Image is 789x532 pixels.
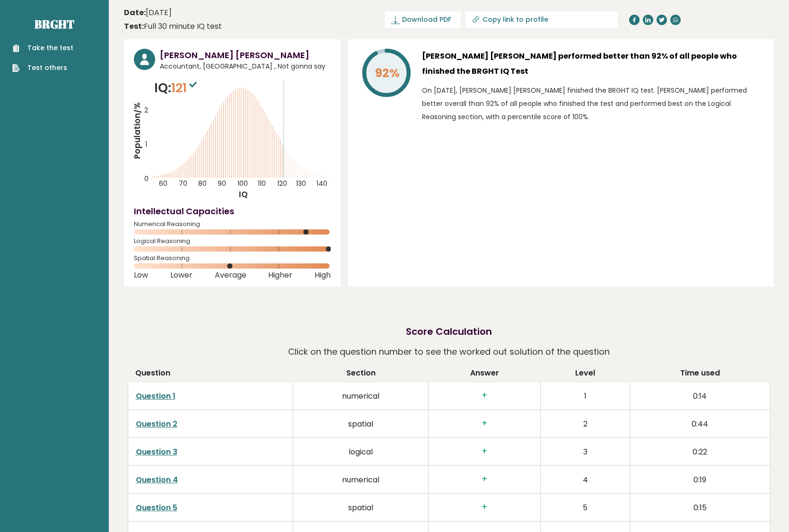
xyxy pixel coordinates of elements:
[293,410,429,437] td: spatial
[160,61,331,71] span: Accountant, [GEOGRAPHIC_DATA] , Not gonna say
[541,465,630,493] td: 4
[293,493,429,521] td: spatial
[134,239,331,243] span: Logical Reasoning
[144,105,148,115] tspan: 2
[541,367,630,382] th: Level
[134,222,331,226] span: Numerical Reasoning
[35,17,74,32] a: Brght
[170,273,193,277] span: Lower
[215,273,246,277] span: Average
[422,49,764,79] h3: [PERSON_NAME] [PERSON_NAME] performed better than 92% of all people who finished the BRGHT IQ Test
[136,391,175,401] a: Question 1
[124,7,146,18] b: Date:
[293,465,429,493] td: numerical
[12,43,73,53] a: Take the test
[218,179,226,188] tspan: 90
[375,65,400,81] tspan: 92%
[134,256,331,260] span: Spatial Reasoning
[258,179,266,188] tspan: 110
[171,79,199,96] span: 121
[541,410,630,437] td: 2
[12,63,73,73] a: Test others
[239,189,248,200] tspan: IQ
[293,367,429,382] th: Section
[436,419,533,428] h3: +
[630,367,770,382] th: Time used
[237,179,248,188] tspan: 100
[136,419,177,429] a: Question 2
[136,474,178,485] a: Question 4
[293,382,429,410] td: numerical
[145,140,147,149] tspan: 1
[630,493,770,521] td: 0:15
[131,102,143,159] tspan: Population/%
[541,493,630,521] td: 5
[436,446,533,456] h3: +
[277,179,287,188] tspan: 120
[630,465,770,493] td: 0:19
[293,437,429,465] td: logical
[136,502,177,513] a: Question 5
[128,367,293,382] th: Question
[198,179,207,188] tspan: 80
[630,437,770,465] td: 0:22
[268,273,292,277] span: Higher
[406,324,492,339] h2: Score Calculation
[436,391,533,401] h3: +
[385,11,461,28] a: Download PDF
[124,21,144,32] b: Test:
[630,382,770,410] td: 0:14
[124,7,172,18] time: [DATE]
[297,179,307,188] tspan: 130
[124,21,222,32] div: Full 30 minute IQ test
[154,78,199,97] p: IQ:
[630,410,770,437] td: 0:44
[541,437,630,465] td: 3
[315,273,331,277] span: High
[160,49,331,61] h3: [PERSON_NAME] [PERSON_NAME]
[429,367,541,382] th: Answer
[159,179,167,188] tspan: 60
[144,174,149,183] tspan: 0
[179,179,187,188] tspan: 70
[541,382,630,410] td: 1
[136,446,177,457] a: Question 3
[422,84,764,123] p: On [DATE], [PERSON_NAME] [PERSON_NAME] finished the BRGHT IQ test. [PERSON_NAME] performed better...
[316,179,327,188] tspan: 140
[134,205,331,218] h4: Intellectual Capacities
[288,343,610,360] p: Click on the question number to see the worked out solution of the question
[134,273,148,277] span: Low
[436,474,533,484] h3: +
[402,15,451,25] span: Download PDF
[436,502,533,512] h3: +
